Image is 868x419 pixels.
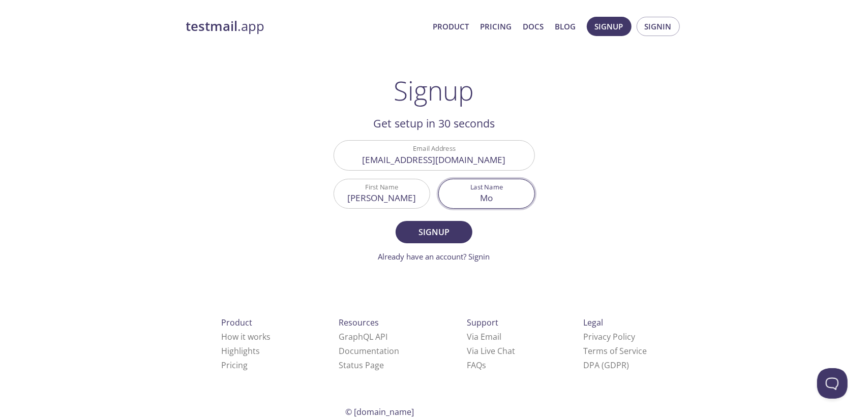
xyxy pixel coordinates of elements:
[583,360,629,371] a: DPA (GDPR)
[339,345,399,357] a: Documentation
[481,20,512,33] a: Pricing
[467,360,486,371] a: FAQ
[587,17,632,36] button: Signup
[467,331,501,342] a: Via Email
[817,368,848,399] iframe: Help Scout Beacon - Open
[645,20,672,33] span: Signin
[583,345,647,357] a: Terms of Service
[378,251,490,262] a: Already have an account? Signin
[186,17,238,35] strong: testmail
[396,221,472,243] button: Signup
[339,360,384,371] a: Status Page
[595,20,623,33] span: Signup
[637,17,680,36] button: Signin
[221,317,252,328] span: Product
[345,406,414,417] span: © [DOMAIN_NAME]
[407,225,461,239] span: Signup
[467,345,515,357] a: Via Live Chat
[221,331,271,342] a: How it works
[339,317,379,328] span: Resources
[482,360,486,371] span: s
[339,331,387,342] a: GraphQL API
[555,20,576,33] a: Blog
[221,345,260,357] a: Highlights
[523,20,544,33] a: Docs
[221,360,248,371] a: Pricing
[583,317,603,328] span: Legal
[186,18,425,35] a: testmail.app
[394,75,474,106] h1: Signup
[334,115,535,132] h2: Get setup in 30 seconds
[583,331,635,342] a: Privacy Policy
[467,317,498,328] span: Support
[433,20,469,33] a: Product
